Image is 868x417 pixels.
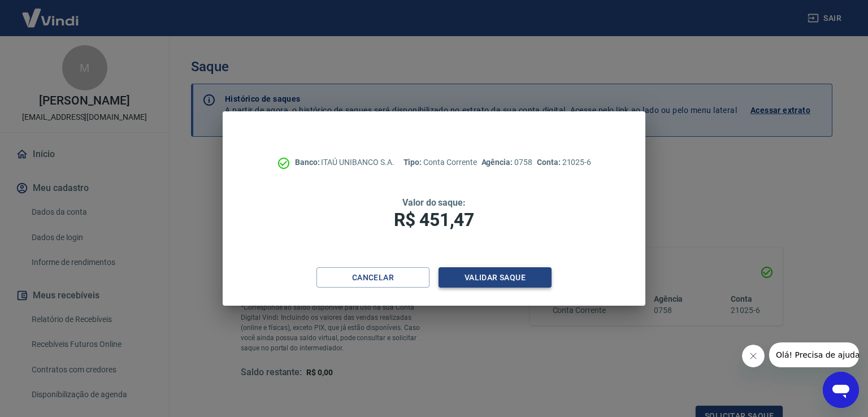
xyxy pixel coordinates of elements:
button: Cancelar [316,267,429,288]
p: 21025-6 [537,157,591,168]
button: Validar saque [439,267,552,288]
p: Conta Corrente [403,157,477,168]
p: 0758 [481,157,532,168]
iframe: Mensagem da empresa [769,342,859,367]
iframe: Fechar mensagem [742,345,765,367]
span: Banco: [295,158,322,167]
span: Agência: [481,158,515,167]
iframe: Botão para abrir a janela de mensagens [823,372,859,408]
p: ITAÚ UNIBANCO S.A. [295,157,394,168]
span: Conta: [537,158,562,167]
span: Tipo: [403,158,424,167]
span: Valor do saque: [402,197,466,208]
span: R$ 451,47 [394,209,474,231]
span: Olá! Precisa de ajuda? [7,8,95,17]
